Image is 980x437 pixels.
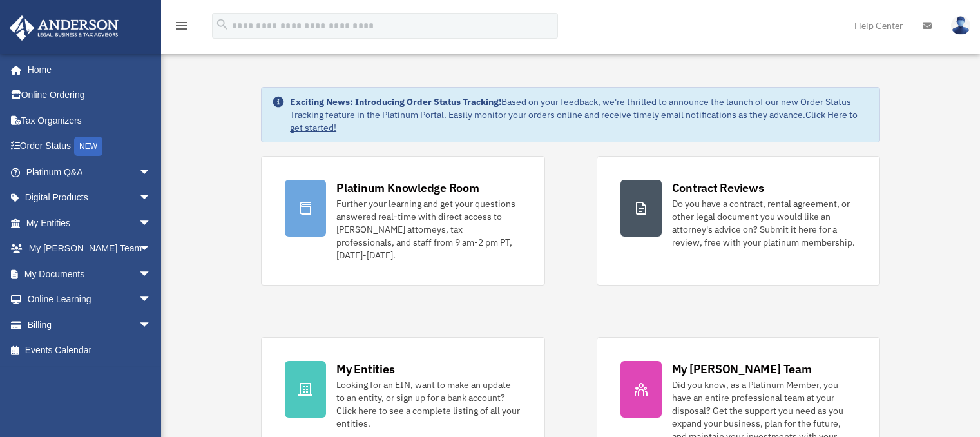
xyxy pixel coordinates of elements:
[139,287,164,313] span: arrow_drop_down
[139,236,164,262] span: arrow_drop_down
[9,185,171,211] a: Digital Productsarrow_drop_down
[9,261,171,287] a: My Documentsarrow_drop_down
[139,159,164,186] span: arrow_drop_down
[261,156,544,286] a: Platinum Knowledge Room Further your learning and get your questions answered real-time with dire...
[9,159,171,185] a: Platinum Q&Aarrow_drop_down
[215,17,229,32] i: search
[336,361,394,377] div: My Entities
[9,312,171,338] a: Billingarrow_drop_down
[74,137,102,156] div: NEW
[290,96,501,108] strong: Exciting News: Introducing Order Status Tracking!
[174,18,189,34] i: menu
[336,180,479,196] div: Platinum Knowledge Room
[9,57,164,83] a: Home
[290,95,869,134] div: Based on your feedback, we're thrilled to announce the launch of our new Order Status Tracking fe...
[597,156,880,286] a: Contract Reviews Do you have a contract, rental agreement, or other legal document you would like...
[139,312,164,338] span: arrow_drop_down
[9,287,171,313] a: Online Learningarrow_drop_down
[672,361,812,377] div: My [PERSON_NAME] Team
[9,108,171,133] a: Tax Organizers
[672,180,764,196] div: Contract Reviews
[9,83,171,108] a: Online Ordering
[672,197,856,249] div: Do you have a contract, rental agreement, or other legal document you would like an attorney's ad...
[9,133,171,160] a: Order StatusNEW
[139,210,164,237] span: arrow_drop_down
[336,197,521,262] div: Further your learning and get your questions answered real-time with direct access to [PERSON_NAM...
[336,378,521,430] div: Looking for an EIN, want to make an update to an entity, or sign up for a bank account? Click her...
[9,338,171,364] a: Events Calendar
[139,185,164,211] span: arrow_drop_down
[6,15,122,41] img: Anderson Advisors Platinum Portal
[9,210,171,236] a: My Entitiesarrow_drop_down
[290,109,858,133] a: Click Here to get started!
[9,236,171,262] a: My [PERSON_NAME] Teamarrow_drop_down
[174,23,189,34] a: menu
[139,261,164,287] span: arrow_drop_down
[951,16,970,35] img: User Pic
